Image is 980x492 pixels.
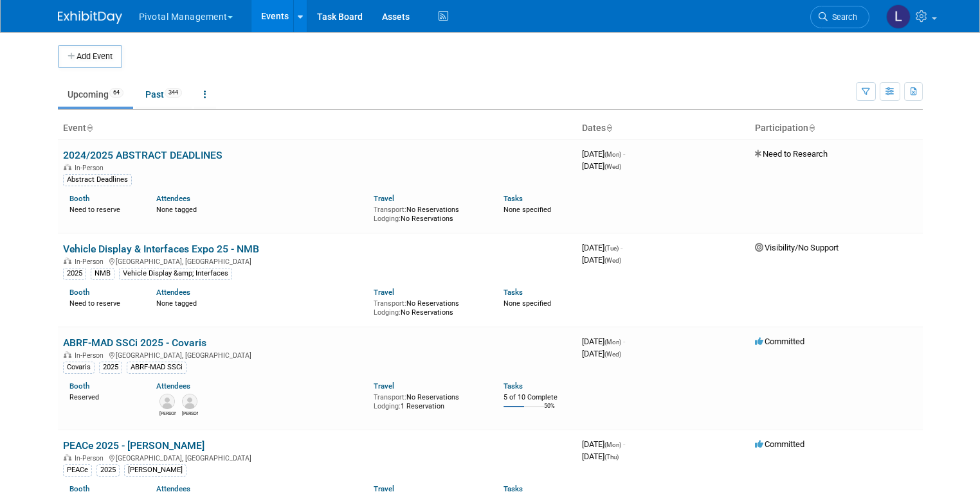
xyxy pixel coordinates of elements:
div: Need to reserve [69,203,137,215]
img: Sujash Chatterjee [182,394,197,409]
a: 2024/2025 ABSTRACT DEADLINES [63,149,222,161]
a: Sort by Event Name [86,123,93,133]
a: Search [810,6,869,28]
a: Sort by Start Date [606,123,612,133]
span: Transport: [374,393,406,401]
span: Need to Research [755,149,828,159]
a: Booth [69,194,89,203]
span: (Wed) [604,257,621,264]
span: Search [828,12,857,22]
a: Travel [374,288,394,297]
span: None specified [504,206,551,214]
span: (Wed) [604,351,621,358]
span: None specified [504,299,551,308]
a: Booth [69,382,89,391]
span: (Mon) [604,441,621,448]
a: Booth [69,288,89,297]
img: In-Person Event [64,454,71,461]
span: Committed [755,337,804,346]
div: 2025 [96,464,120,476]
span: [DATE] [582,337,625,346]
div: Sujash Chatterjee [182,409,198,417]
a: Tasks [504,382,523,391]
a: Upcoming64 [58,82,133,107]
div: Need to reserve [69,297,137,308]
img: In-Person Event [64,258,71,264]
div: Reserved [69,391,137,402]
span: Lodging: [374,308,401,317]
span: (Tue) [604,245,619,252]
span: [DATE] [582,161,621,171]
div: [GEOGRAPHIC_DATA], [GEOGRAPHIC_DATA] [63,256,572,266]
span: (Wed) [604,163,621,170]
div: Covaris [63,362,95,373]
span: [DATE] [582,452,619,461]
a: Past344 [136,82,192,107]
span: Lodging: [374,402,401,410]
span: - [623,439,625,449]
div: None tagged [156,297,364,308]
span: - [623,149,625,159]
span: (Mon) [604,151,621,158]
div: [GEOGRAPHIC_DATA], [GEOGRAPHIC_DATA] [63,349,572,360]
th: Participation [750,118,923,139]
div: Melissa Gabello [159,409,176,417]
span: - [621,243,622,252]
div: Vehicle Display &amp; Interfaces [119,268,232,279]
a: Travel [374,382,394,391]
button: Add Event [58,45,122,68]
a: Tasks [504,194,523,203]
a: Travel [374,194,394,203]
th: Event [58,118,577,139]
div: None tagged [156,203,364,215]
span: Visibility/No Support [755,243,839,252]
span: In-Person [75,351,107,360]
span: [DATE] [582,255,621,265]
div: No Reservations No Reservations [374,297,485,317]
th: Dates [577,118,750,139]
div: NMB [91,268,114,279]
span: [DATE] [582,149,625,159]
span: (Thu) [604,453,619,461]
span: Lodging: [374,215,401,223]
div: ABRF-MAD SSCi [127,362,186,373]
img: In-Person Event [64,164,71,170]
span: In-Person [75,454,107,462]
a: Sort by Participation Type [808,123,815,133]
a: Vehicle Display & Interfaces Expo 25 - NMB [63,243,259,255]
a: Tasks [504,288,523,297]
div: Abstract Deadlines [63,174,132,186]
span: Transport: [374,299,406,308]
td: 50% [544,403,555,420]
span: - [623,337,625,346]
a: Attendees [156,382,190,391]
img: Melissa Gabello [159,394,175,409]
span: Committed [755,439,804,449]
span: Transport: [374,206,406,214]
span: In-Person [75,258,107,266]
div: [GEOGRAPHIC_DATA], [GEOGRAPHIC_DATA] [63,452,572,462]
span: [DATE] [582,243,622,252]
img: ExhibitDay [58,11,122,24]
span: [DATE] [582,349,621,358]
div: No Reservations 1 Reservation [374,391,485,410]
span: 344 [165,88,182,98]
a: Attendees [156,288,190,297]
img: Leslie Pelton [886,4,911,29]
a: ABRF-MAD SSCi 2025 - Covaris [63,337,206,349]
div: No Reservations No Reservations [374,203,485,223]
div: PEACe [63,464,92,476]
img: In-Person Event [64,351,71,358]
div: 2025 [63,268,86,279]
div: 5 of 10 Complete [504,393,571,402]
span: [DATE] [582,439,625,449]
span: In-Person [75,164,107,172]
div: 2025 [99,362,122,373]
span: 64 [109,88,123,98]
a: Attendees [156,194,190,203]
span: (Mon) [604,338,621,346]
div: [PERSON_NAME] [124,464,186,476]
a: PEACe 2025 - [PERSON_NAME] [63,439,204,452]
